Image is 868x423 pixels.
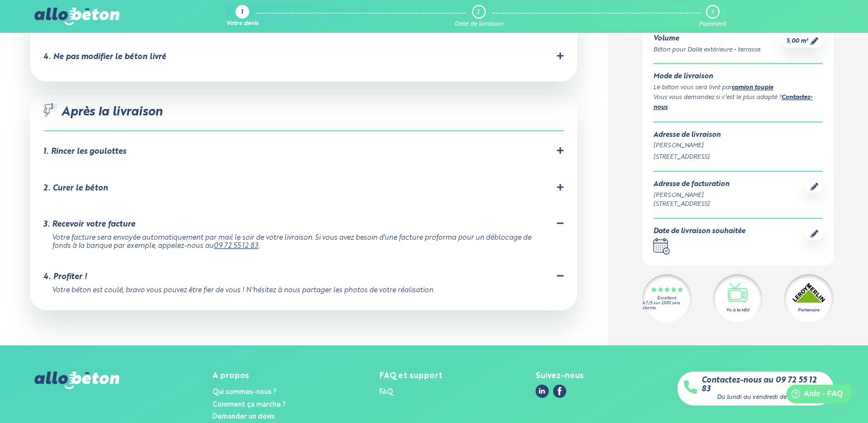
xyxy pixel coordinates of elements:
div: Partenaire [798,306,819,313]
a: Qui sommes-nous ? [212,389,277,396]
a: Demander un devis [212,413,275,420]
div: 3 [711,9,714,16]
div: 1 [241,9,243,16]
a: camion toupie [732,85,773,91]
div: Béton pour Dalle extérieure - terrasse [653,45,760,54]
div: 2. Curer le béton [43,184,108,193]
div: Suivez-nous [536,372,584,381]
div: Adresse de facturation [653,181,729,189]
div: A propos [212,372,286,381]
div: Date de livraison [455,21,503,28]
div: Votre facture sera envoyée automatiquement par mail le soir de votre livraison. Si vous avez beso... [52,234,551,250]
div: Vous vous demandez si c’est le plus adapté ? . [653,93,823,113]
img: allobéton [35,372,119,389]
div: Du lundi au vendredi de 9h à 18h [717,394,812,401]
iframe: Help widget launcher [771,380,856,411]
div: [PERSON_NAME] [653,190,729,200]
a: 3 Paiement [699,5,726,28]
div: Mode de livraison [653,73,823,81]
div: Après la livraison [43,103,564,131]
div: Paiement [699,21,726,28]
a: FAQ [380,389,393,396]
div: Volume [653,35,760,43]
div: Vu à la télé [726,306,749,313]
a: Comment ça marche ? [212,401,286,408]
div: 4. Ne pas modifier le béton livré [43,53,166,62]
div: [STREET_ADDRESS] [653,153,823,162]
div: 3. Recevoir votre facture [43,220,135,229]
div: FAQ et support [380,372,442,381]
div: Excellent [657,296,676,301]
div: 2 [476,9,480,16]
img: allobéton [35,8,119,25]
div: Adresse de livraison [653,131,823,139]
div: Date de livraison souhaitée [653,228,745,236]
a: 1 Votre devis [226,5,258,28]
div: Votre béton est coulé, bravo vous pouvez être fier de vous ! N'hésitez à nous partager les photos... [52,287,551,295]
div: 4. Profiter ! [43,273,87,282]
div: Le béton vous sera livré par [653,83,823,93]
div: [STREET_ADDRESS] [653,200,729,209]
div: 4.7/5 sur 2300 avis clients [642,301,692,311]
div: [PERSON_NAME] [653,141,823,150]
div: 1. Rincer les goulottes [43,147,126,157]
div: Votre devis [226,21,258,28]
a: Contactez-nous au 09 72 55 12 83 [702,376,827,394]
a: 09 72 55 12 83 [214,242,258,250]
a: 2 Date de livraison [455,5,503,28]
